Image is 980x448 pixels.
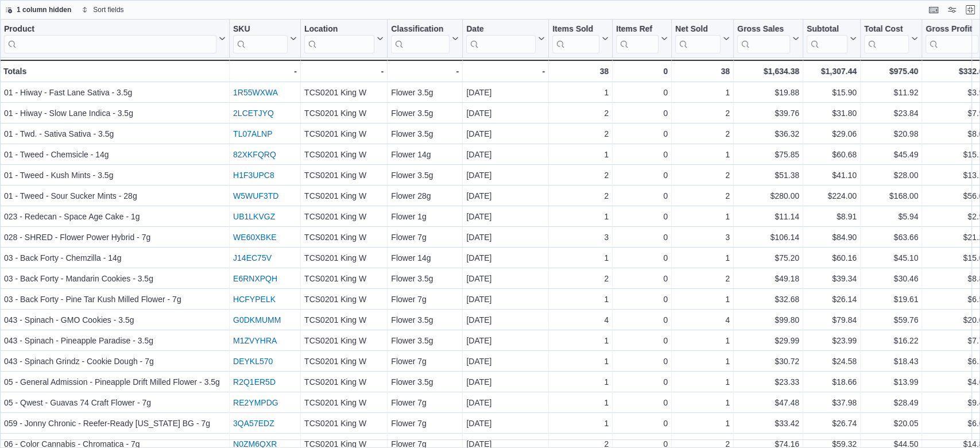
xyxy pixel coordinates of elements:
div: 01 - Tweed - Kush Mints - 3.5g [4,168,226,182]
div: 1 [552,210,609,223]
div: 01 - Hiway - Slow Lane Indica - 3.5g [4,106,226,120]
div: Items Sold [552,24,599,53]
div: 0 [616,375,668,389]
div: Items Ref [616,24,659,53]
div: [DATE] [466,210,545,223]
a: 1R55WXWA [233,88,278,97]
div: 1 [675,86,730,99]
div: 0 [616,416,668,430]
div: $47.48 [737,396,799,410]
div: $24.58 [807,354,857,368]
div: 38 [675,64,730,78]
div: 1 [675,354,730,368]
div: Subtotal [807,24,847,35]
div: 0 [616,313,668,327]
div: 2 [675,168,730,182]
button: Classification [391,24,459,53]
div: $75.20 [737,251,799,265]
div: Flower 3.5g [391,168,459,182]
div: $26.14 [807,292,857,306]
button: Exit fullscreen [963,3,977,17]
div: $75.85 [737,148,799,161]
button: Display options [945,3,959,17]
div: 0 [616,334,668,347]
div: 01 - Tweed - Chemsicle - 14g [4,148,226,161]
div: 2 [675,106,730,120]
div: $60.68 [807,148,857,161]
div: $1,307.44 [807,64,857,78]
div: TCS0201 King W [304,230,384,244]
button: Product [4,24,226,53]
div: 1 [675,210,730,223]
div: Flower 3.5g [391,127,459,141]
div: Net Sold [675,24,721,35]
div: $32.68 [737,292,799,306]
div: [DATE] [466,375,545,389]
div: $99.80 [737,313,799,327]
div: 01 - Hiway - Fast Lane Sativa - 3.5g [4,86,226,99]
div: - [391,64,459,78]
a: E6RNXPQH [233,274,277,283]
span: 1 column hidden [17,5,71,14]
div: 043 - Spinach - GMO Cookies - 3.5g [4,313,226,327]
div: 2 [675,127,730,141]
div: $63.66 [864,230,918,244]
button: 1 column hidden [1,3,76,17]
div: Flower 1g [391,210,459,223]
div: [DATE] [466,334,545,347]
div: TCS0201 King W [304,396,384,410]
div: 0 [616,251,668,265]
div: - [304,64,384,78]
div: 01 - Twd. - Sativa Sativa - 3.5g [4,127,226,141]
div: $51.38 [737,168,799,182]
div: 03 - Back Forty - Pine Tar Kush Milled Flower - 7g [4,292,226,306]
div: TCS0201 King W [304,106,384,120]
div: TCS0201 King W [304,189,384,203]
div: 2 [552,189,609,203]
a: 82XKFQRQ [233,150,276,159]
div: Flower 14g [391,148,459,161]
div: $1,634.38 [737,64,799,78]
div: $60.16 [807,251,857,265]
button: Subtotal [807,24,857,53]
span: Sort fields [93,5,123,14]
div: 1 [675,416,730,430]
a: W5WUF3TD [233,191,278,200]
div: Flower 3.5g [391,375,459,389]
div: Flower 7g [391,292,459,306]
div: [DATE] [466,313,545,327]
div: TCS0201 King W [304,416,384,430]
div: 05 - General Admission - Pineapple Drift Milled Flower - 3.5g [4,375,226,389]
div: [DATE] [466,106,545,120]
div: TCS0201 King W [304,251,384,265]
a: 3QA57EDZ [233,419,274,428]
div: Items Ref [616,24,659,35]
div: $18.43 [864,354,918,368]
div: Flower 7g [391,416,459,430]
div: 38 [552,64,609,78]
div: 1 [552,396,609,410]
div: 1 [552,148,609,161]
div: Flower 14g [391,251,459,265]
div: [DATE] [466,272,545,285]
div: $11.92 [864,86,918,99]
div: $106.14 [737,230,799,244]
div: Total Cost [864,24,909,35]
div: [DATE] [466,354,545,368]
a: TL07ALNP [233,129,272,138]
div: 0 [616,354,668,368]
div: [DATE] [466,127,545,141]
div: Classification [391,24,450,35]
div: [DATE] [466,148,545,161]
div: - [233,64,297,78]
div: [DATE] [466,396,545,410]
div: $41.10 [807,168,857,182]
div: 2 [675,189,730,203]
div: $975.40 [864,64,918,78]
button: Date [466,24,545,53]
button: Items Sold [552,24,609,53]
div: 043 - Spinach Grindz - Cookie Dough - 7g [4,354,226,368]
div: $20.98 [864,127,918,141]
div: $19.61 [864,292,918,306]
div: $49.18 [737,272,799,285]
